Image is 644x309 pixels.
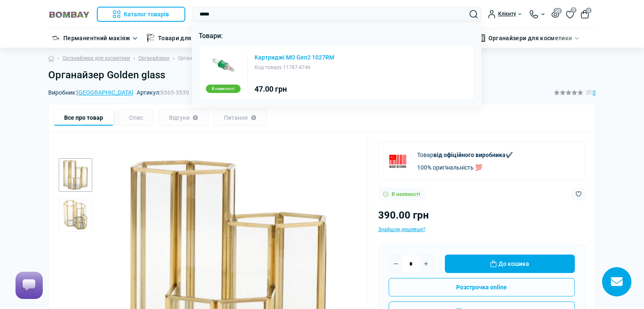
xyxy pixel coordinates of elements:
span: 0 [571,7,576,13]
a: Органайзери для косметики [488,33,572,43]
div: 47.00 грн [254,85,334,93]
div: 11787-4746 [254,64,334,72]
span: 0 [586,8,592,13]
a: Картриджі MO Gen2 1027RM [254,54,334,60]
a: 0 [566,10,574,19]
img: Перманентний макіяж [52,34,60,42]
button: 20 [551,10,559,18]
p: Товари: [199,31,475,41]
a: Товари для тату [158,33,205,43]
button: 0 [581,10,589,18]
img: Товари для тату [146,34,155,42]
img: BOMBAY [48,10,90,18]
div: В наявності [206,85,241,93]
span: Код товару: [254,64,283,70]
img: Картриджі MO Gen2 1027RM [210,52,236,78]
button: Каталог товарів [97,7,185,22]
button: Search [470,10,478,18]
a: Перманентний макіяж [63,33,130,43]
span: 20 [553,8,562,14]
